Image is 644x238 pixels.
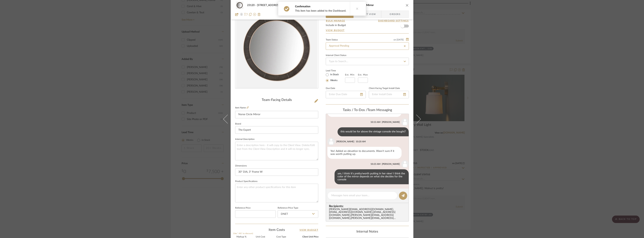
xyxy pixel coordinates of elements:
[235,126,318,134] input: Enter Brand
[396,38,404,41] span: [DATE]
[235,1,244,9] img: d15f49e0-5d91-4463-9170-af9ee55a4cff_48x40.jpg
[295,9,346,13] div: This item has been added to the Dashboard.
[326,72,345,83] mat-radio-group: Select item type
[401,118,409,126] img: user_avatar.png
[356,140,366,143] div: 10:20 AM
[235,181,257,182] label: Product Specifications
[329,79,338,82] label: Weeks
[370,120,380,124] div: 10:13 AM
[329,204,407,208] span: Recipients:
[326,54,346,56] div: Internal Client Status
[326,230,409,234] div: Internal Notes
[235,236,248,238] label: Markup %
[258,13,261,16] img: Remove from project
[292,236,318,238] label: Client Unit Price
[369,91,409,98] input: Enter Install Date
[382,162,400,166] div: [PERSON_NAME]
[401,160,409,168] img: user_avatar.png
[327,147,402,159] div: Yes! Added an elevation to documents. Wasn't sure if it was worth putting up.
[338,127,409,136] div: this would be for above the vintage console she bought?
[345,73,355,76] label: Est. Min
[251,236,270,238] label: Unit Cost
[273,236,289,238] label: Cost Type
[235,111,318,118] input: Enter Item Name
[329,208,407,220] div: [PERSON_NAME][EMAIL_ADDRESS][DOMAIN_NAME] , [EMAIL_ADDRESS][DOMAIN_NAME] , [EMAIL_ADDRESS][DOMAIN...
[358,73,368,76] label: Est. Max
[378,19,409,22] button: Dashboard Settings
[385,10,405,18] span: Orders
[326,91,366,98] input: Enter Due Date
[235,138,255,140] label: Internal Description
[235,106,249,109] label: Item Name
[326,42,409,50] input: Type to Search…
[343,108,367,112] span: Tasks / To-Dos /
[327,138,335,145] img: user_avatar.png
[394,39,396,41] span: on
[405,4,409,7] button: close
[235,228,318,232] div: Item Costs
[235,7,318,88] div: 0
[369,87,400,89] label: Client-Facing Target Install Date
[235,98,318,102] div: Team-Facing Details
[326,87,335,89] label: Due Date
[359,10,376,18] span: Client View
[295,5,346,8] div: Confirmation
[326,29,409,32] a: View Budget
[382,120,400,124] div: [PERSON_NAME]
[235,207,250,209] label: Reference Price
[235,168,318,176] input: Enter the dimensions of this item
[326,39,338,41] div: Team Status
[326,19,345,22] button: Bulk Manage
[300,228,318,232] a: View Budget
[235,123,241,125] label: Brand
[235,165,247,167] label: Dimensions
[278,207,298,209] label: Reference Price Type
[326,69,345,72] label: Lead Time
[326,108,409,112] div: team Messaging
[329,73,339,76] label: In Stock
[247,4,322,7] span: 23120 - [STREET_ADDRESS][PERSON_NAME]-Thompson Res.
[336,140,354,143] div: [PERSON_NAME]
[335,169,409,184] div: yes, I think it's pretty/worth putting in her view! I think the color of the mirror depends on wh...
[326,58,409,65] input: Type to Search…
[236,7,317,88] img: d15f49e0-5d91-4463-9170-af9ee55a4cff_436x436.jpg
[370,162,380,166] div: 10:23 AM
